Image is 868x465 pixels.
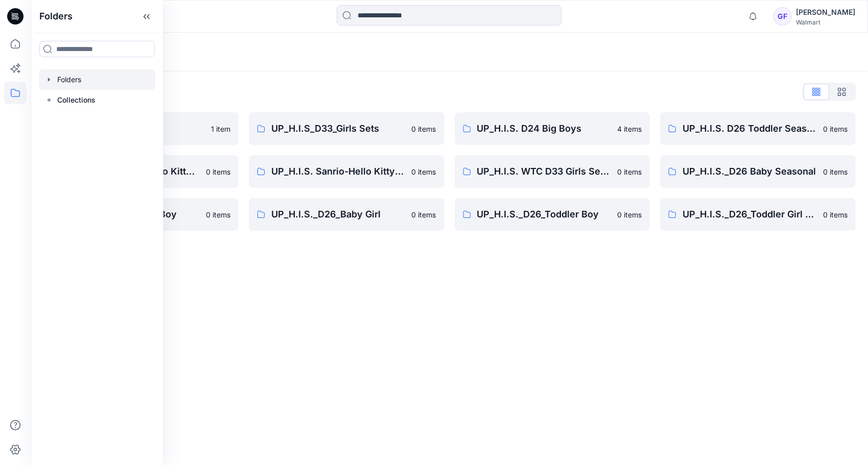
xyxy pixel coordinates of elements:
[249,198,444,231] a: UP_H.I.S._D26_Baby Girl0 items
[617,124,642,134] p: 4 items
[455,198,650,231] a: UP_H.I.S._D26_Toddler Boy0 items
[773,7,792,26] div: GF
[249,155,444,188] a: UP_H.I.S. Sanrio-Hello Kitty D26 Toddler Girls0 items
[271,121,406,136] p: UP_H.I.S_D33_Girls Sets
[412,124,436,134] p: 0 items
[271,164,406,179] p: UP_H.I.S. Sanrio-Hello Kitty D26 Toddler Girls
[477,121,612,136] p: UP_H.I.S. D24 Big Boys
[683,207,817,222] p: UP_H.I.S._D26_Toddler Girl Sets & Dresses
[477,207,612,222] p: UP_H.I.S._D26_Toddler Boy
[823,166,848,177] p: 0 items
[660,112,856,145] a: UP_H.I.S. D26 Toddler Seasonal0 items
[617,209,642,220] p: 0 items
[683,121,817,136] p: UP_H.I.S. D26 Toddler Seasonal
[823,209,848,220] p: 0 items
[823,124,848,134] p: 0 items
[271,207,406,222] p: UP_H.I.S._D26_Baby Girl
[796,6,855,18] div: [PERSON_NAME]
[660,198,856,231] a: UP_H.I.S._D26_Toddler Girl Sets & Dresses0 items
[412,209,436,220] p: 0 items
[206,209,230,220] p: 0 items
[57,94,96,106] p: Collections
[683,164,817,179] p: UP_H.I.S._D26 Baby Seasonal
[455,112,650,145] a: UP_H.I.S. D24 Big Boys4 items
[660,155,856,188] a: UP_H.I.S._D26 Baby Seasonal0 items
[617,166,642,177] p: 0 items
[796,18,855,26] div: Walmart
[455,155,650,188] a: UP_H.I.S. WTC D33 Girls Seasonal0 items
[412,166,436,177] p: 0 items
[249,112,444,145] a: UP_H.I.S_D33_Girls Sets0 items
[206,166,230,177] p: 0 items
[477,164,612,179] p: UP_H.I.S. WTC D33 Girls Seasonal
[211,124,230,134] p: 1 item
